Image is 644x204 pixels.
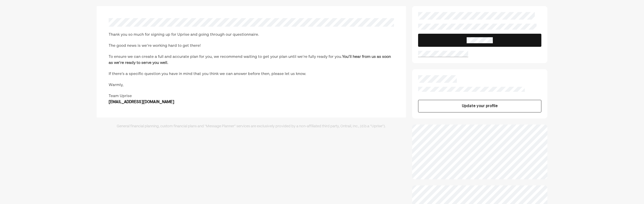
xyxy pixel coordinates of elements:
[109,71,394,77] div: If there’s a specific question you have in mind that you think we can answer before then, please ...
[109,54,394,66] div: To ensure we can create a full and accurate plan for you, we recommend waiting to get your plan u...
[109,32,394,38] div: Thank you so much for signing up for Uprise and going through our questionnaire.
[418,100,541,112] button: Update your profile
[117,124,386,129] div: General financial planning, custom financial plans and “Message Planner” services are exclusively...
[109,93,394,99] div: Team Uprise
[109,55,391,65] b: You’ll hear from us as soon as we’re ready to serve you well.
[109,82,394,88] div: Warmly,
[109,43,394,49] div: The good news is we’re working hard to get there!
[109,99,174,105] div: [EMAIL_ADDRESS][DOMAIN_NAME]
